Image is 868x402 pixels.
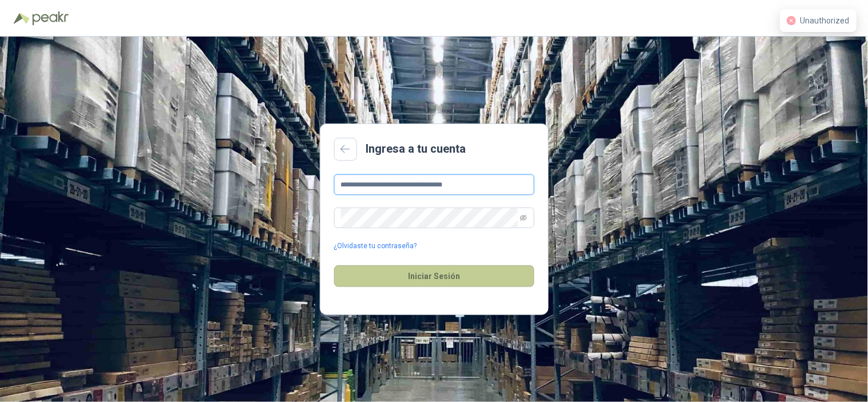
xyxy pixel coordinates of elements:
img: Logo [14,13,30,24]
span: close-circle [787,16,796,25]
h2: Ingresa a tu cuenta [366,140,466,158]
button: Iniciar Sesión [334,265,534,287]
span: Unauthorized [800,16,850,25]
a: ¿Olvidaste tu contraseña? [334,241,417,252]
span: eye-invisible [520,214,527,221]
img: Peakr [32,11,69,25]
